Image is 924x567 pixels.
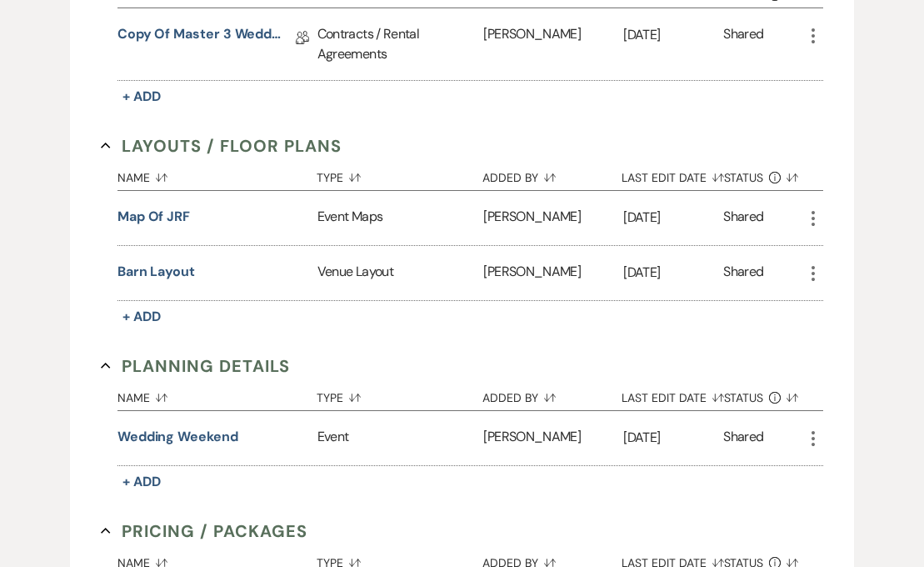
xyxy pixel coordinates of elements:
p: [DATE] [623,207,723,228]
button: Added By [482,158,622,190]
div: Shared [723,207,763,229]
button: Type [317,158,482,190]
button: Layouts / Floor Plans [101,133,342,158]
button: Planning Details [101,354,290,379]
div: Venue Layout [317,246,484,300]
button: Last Edit Date [622,379,723,410]
button: Name [117,379,317,410]
span: Status [724,392,764,404]
span: + Add [122,473,161,490]
div: [PERSON_NAME] [483,191,623,245]
button: Status [724,158,804,190]
div: Contracts / Rental Agreements [317,8,484,80]
p: [DATE] [623,262,723,283]
button: + Add [117,85,166,108]
button: Barn Layout [117,262,195,282]
a: Copy of Master 3 Wedding Contract Over 50 With Rentals Included [117,24,284,50]
p: [DATE] [623,427,723,449]
div: Shared [723,262,763,284]
div: [PERSON_NAME] [483,8,623,80]
button: Pricing / Packages [101,519,307,544]
div: [PERSON_NAME] [483,411,623,465]
span: + Add [122,308,161,325]
span: + Add [122,88,161,105]
p: [DATE] [623,24,723,46]
button: Wedding Weekend [117,427,238,447]
button: Last Edit Date [622,158,723,190]
div: Event [317,411,484,465]
button: Map of JRF [117,207,190,227]
div: Shared [723,24,763,64]
button: + Add [117,305,166,329]
button: Added By [482,379,622,410]
div: Event Maps [317,191,484,245]
div: Shared [723,427,763,449]
button: Status [724,379,804,410]
div: [PERSON_NAME] [483,246,623,300]
button: Name [117,158,317,190]
button: + Add [117,470,166,494]
span: Status [724,172,764,183]
button: Type [317,379,482,410]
